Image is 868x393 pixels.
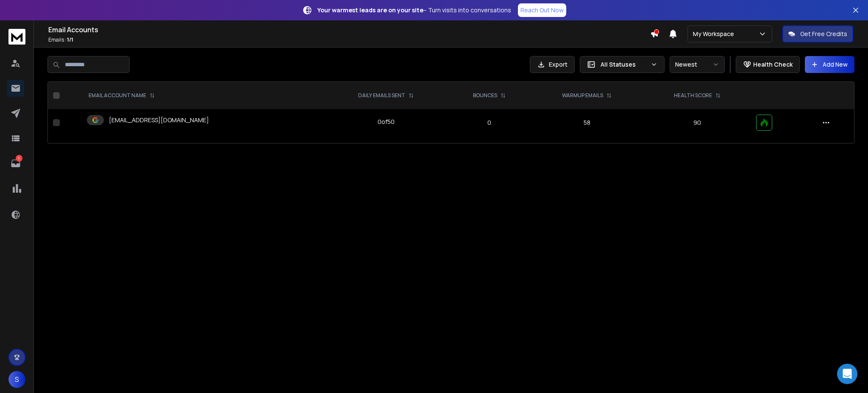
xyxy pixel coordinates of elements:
button: Health Check [736,56,800,73]
button: Newest [670,56,725,73]
p: HEALTH SCORE [674,92,712,99]
p: Reach Out Now [520,6,564,14]
div: EMAIL ACCOUNT NAME [89,92,155,99]
p: – Turn visits into conversations [317,6,511,14]
p: Health Check [753,60,793,69]
a: Reach Out Now [518,3,566,17]
p: 1 [16,155,22,162]
button: S [8,371,25,388]
button: Export [530,56,575,73]
div: 0 of 50 [378,118,395,126]
p: Emails : [48,36,650,43]
p: 0 [453,118,526,127]
button: Get Free Credits [782,25,853,42]
strong: Your warmest leads are on your site [317,6,423,14]
p: My Workspace [693,30,737,38]
span: 1 / 1 [67,36,73,43]
p: All Statuses [601,60,647,69]
td: 58 [530,109,643,136]
a: 1 [7,155,24,172]
p: DAILY EMAILS SENT [358,92,405,99]
h1: Email Accounts [48,25,650,35]
div: Open Intercom Messenger [837,364,857,384]
p: [EMAIL_ADDRESS][DOMAIN_NAME] [109,116,209,124]
img: logo [8,29,25,45]
p: BOUNCES [473,92,497,99]
button: Add New [805,56,854,73]
td: 90 [643,109,751,136]
p: WARMUP EMAILS [562,92,603,99]
p: Get Free Credits [800,30,847,38]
